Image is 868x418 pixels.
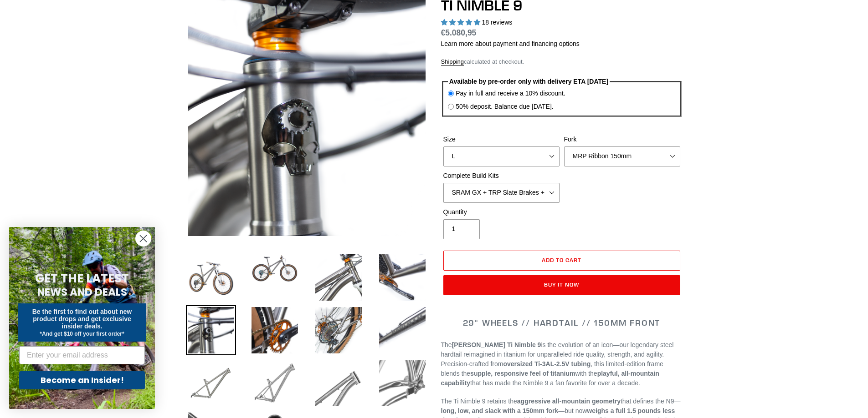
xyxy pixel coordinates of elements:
[443,207,560,217] label: Quantity
[377,358,427,408] img: Load image into Gallery viewer, TI NIMBLE 9
[443,251,680,271] button: Add to cart
[19,371,145,389] button: Become an Insider!
[35,270,129,287] span: GET THE LATEST
[40,331,124,337] span: *And get $10 off your first order*
[313,358,364,408] img: Load image into Gallery viewer, TI NIMBLE 9
[463,317,661,328] span: 29" WHEELS // HARDTAIL // 150MM FRONT
[441,58,464,66] a: Shipping
[443,171,560,181] label: Complete Build Kits
[32,308,132,330] span: Be the first to find out about new product drops and get exclusive insider deals.
[186,305,236,355] img: Load image into Gallery viewer, TI NIMBLE 9
[313,305,364,355] img: Load image into Gallery viewer, TI NIMBLE 9
[452,341,541,348] strong: [PERSON_NAME] Ti Nimble 9
[186,358,236,408] img: Load image into Gallery viewer, TI NIMBLE 9
[135,231,151,247] button: Close dialog
[19,346,145,364] input: Enter your email address
[448,77,610,86] legend: Available by pre-order only with delivery ETA [DATE]
[482,19,512,26] span: 18 reviews
[542,257,581,263] span: Add to cart
[250,252,300,284] img: Load image into Gallery viewer, TI NIMBLE 9
[441,40,580,47] a: Learn more about payment and financing options
[441,340,683,388] p: The is the evolution of an icon—our legendary steel hardtail reimagined in titanium for unparalle...
[250,358,300,408] img: Load image into Gallery viewer, TI NIMBLE 9
[503,360,591,368] strong: oversized Ti-3AL-2.5V tubing
[564,135,680,144] label: Fork
[456,102,554,111] label: 50% deposit. Balance due [DATE].
[443,135,560,144] label: Size
[441,57,683,66] div: calculated at checkout.
[441,407,559,414] strong: long, low, and slack with a 150mm fork
[250,305,300,355] img: Load image into Gallery viewer, TI NIMBLE 9
[470,370,575,377] strong: supple, responsive feel of titanium
[37,285,127,299] span: NEWS AND DEALS
[186,252,236,302] img: Load image into Gallery viewer, TI NIMBLE 9
[377,305,427,355] img: Load image into Gallery viewer, TI NIMBLE 9
[517,398,621,405] strong: aggressive all-mountain geometry
[377,252,427,302] img: Load image into Gallery viewer, TI NIMBLE 9
[441,19,482,26] span: 4.89 stars
[443,275,680,295] button: Buy it now
[456,89,565,98] label: Pay in full and receive a 10% discount.
[441,28,477,37] span: €5.080,95
[313,252,364,302] img: Load image into Gallery viewer, TI NIMBLE 9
